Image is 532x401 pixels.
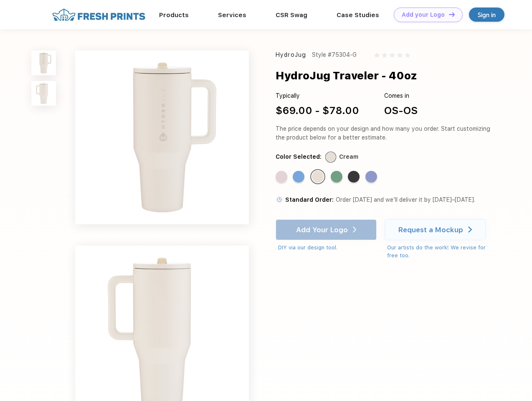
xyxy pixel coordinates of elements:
[276,171,287,183] div: Pink Sand
[312,51,357,59] div: Style #75304-G
[293,171,304,183] div: Riptide
[331,171,342,183] div: Sage
[276,152,322,161] div: Color Selected:
[31,81,56,106] img: func=resize&h=100
[276,68,417,84] div: HydroJug Traveler - 40oz
[387,244,494,260] div: Our artists do the work! We revise for free too.
[365,171,377,183] div: Peri
[31,51,56,75] img: func=resize&h=100
[278,244,377,252] div: DIY via our design tool.
[348,171,360,183] div: Black
[397,53,402,58] img: gray_star.svg
[384,103,418,118] div: OS-OS
[374,53,379,58] img: gray_star.svg
[478,10,496,20] div: Sign in
[469,8,504,22] a: Sign in
[398,226,463,234] div: Request a Mockup
[75,51,249,224] img: func=resize&h=640
[336,196,475,203] span: Order [DATE] and we’ll deliver it by [DATE]–[DATE].
[50,8,148,22] img: fo%20logo%202.webp
[276,196,283,203] img: standard order
[382,53,387,58] img: gray_star.svg
[384,91,418,100] div: Comes in
[390,53,395,58] img: gray_star.svg
[339,152,358,161] div: Cream
[402,11,445,18] div: Add your Logo
[468,226,472,233] img: white arrow
[312,171,324,183] div: Cream
[285,196,334,203] span: Standard Order:
[449,12,455,17] img: DT
[405,53,410,58] img: gray_star.svg
[276,51,306,59] div: HydroJug
[159,11,189,19] a: Products
[276,103,359,118] div: $69.00 - $78.00
[276,91,359,100] div: Typically
[276,124,494,142] div: The price depends on your design and how many you order. Start customizing the product below for ...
